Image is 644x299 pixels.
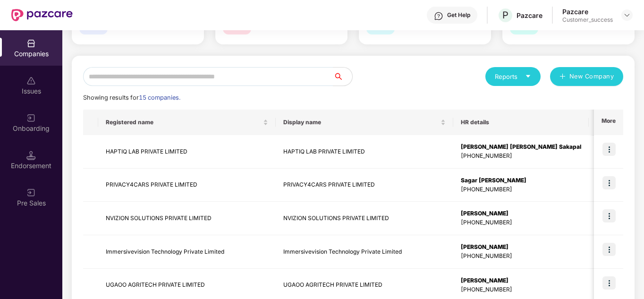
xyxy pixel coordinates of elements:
td: HAPTIQ LAB PRIVATE LIMITED [276,135,453,169]
button: search [333,67,353,86]
div: Pazcare [517,11,542,20]
img: svg+xml;base64,PHN2ZyBpZD0iQ29tcGFuaWVzIiB4bWxucz0iaHR0cDovL3d3dy53My5vcmcvMjAwMC9zdmciIHdpZHRoPS... [26,39,36,48]
img: svg+xml;base64,PHN2ZyB3aWR0aD0iMjAiIGhlaWdodD0iMjAiIHZpZXdCb3g9IjAgMCAyMCAyMCIgZmlsbD0ibm9uZSIgeG... [26,188,36,197]
div: [PERSON_NAME] [461,243,581,252]
th: HR details [453,110,589,135]
td: Immersivevision Technology Private Limited [276,235,453,269]
span: plus [559,73,566,81]
div: [PHONE_NUMBER] [461,285,581,294]
div: Customer_success [562,16,613,24]
span: P [502,9,508,21]
span: Showing results for [83,94,180,101]
img: icon [602,276,616,290]
button: plusNew Company [550,67,623,86]
img: svg+xml;base64,PHN2ZyB3aWR0aD0iMTQuNSIgaGVpZ2h0PSIxNC41IiB2aWV3Qm94PSIwIDAgMTYgMTYiIGZpbGw9Im5vbm... [26,151,36,160]
img: icon [602,209,616,222]
div: [PHONE_NUMBER] [461,252,581,261]
img: icon [602,176,616,189]
img: svg+xml;base64,PHN2ZyB3aWR0aD0iMjAiIGhlaWdodD0iMjAiIHZpZXdCb3g9IjAgMCAyMCAyMCIgZmlsbD0ibm9uZSIgeG... [26,113,36,123]
span: 15 companies. [139,94,180,101]
div: Reports [495,72,531,81]
td: Immersivevision Technology Private Limited [98,235,276,269]
td: NVIZION SOLUTIONS PRIVATE LIMITED [276,202,453,235]
td: NVIZION SOLUTIONS PRIVATE LIMITED [98,202,276,235]
div: Get Help [447,11,470,19]
span: New Company [569,72,614,81]
div: Pazcare [562,7,613,16]
img: svg+xml;base64,PHN2ZyBpZD0iRHJvcGRvd24tMzJ4MzIiIHhtbG5zPSJodHRwOi8vd3d3LnczLm9yZy8yMDAwL3N2ZyIgd2... [623,11,631,19]
span: Registered name [106,119,261,126]
div: [PHONE_NUMBER] [461,185,581,194]
div: [PERSON_NAME] [461,276,581,285]
div: [PERSON_NAME] [461,209,581,218]
td: PRIVACY4CARS PRIVATE LIMITED [276,169,453,202]
img: New Pazcare Logo [11,9,73,21]
img: icon [602,243,616,256]
th: Registered name [98,110,276,135]
td: HAPTIQ LAB PRIVATE LIMITED [98,135,276,169]
td: PRIVACY4CARS PRIVATE LIMITED [98,169,276,202]
th: Display name [276,110,453,135]
span: caret-down [525,73,531,79]
div: [PHONE_NUMBER] [461,218,581,227]
div: [PERSON_NAME] [PERSON_NAME] Sakapal [461,143,581,152]
span: Display name [283,119,439,126]
div: Sagar [PERSON_NAME] [461,176,581,185]
img: svg+xml;base64,PHN2ZyBpZD0iSXNzdWVzX2Rpc2FibGVkIiB4bWxucz0iaHR0cDovL3d3dy53My5vcmcvMjAwMC9zdmciIH... [26,76,36,85]
th: More [594,110,623,135]
span: search [333,73,352,80]
div: [PHONE_NUMBER] [461,152,581,161]
img: icon [602,143,616,156]
img: svg+xml;base64,PHN2ZyBpZD0iSGVscC0zMngzMiIgeG1sbnM9Imh0dHA6Ly93d3cudzMub3JnLzIwMDAvc3ZnIiB3aWR0aD... [434,11,443,21]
